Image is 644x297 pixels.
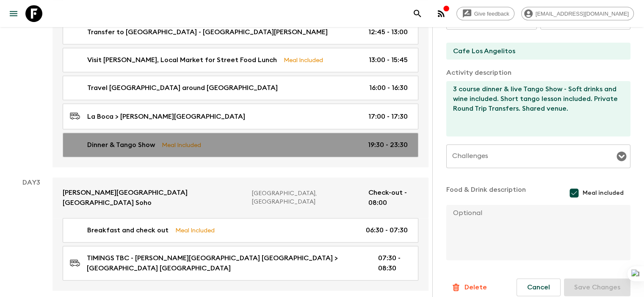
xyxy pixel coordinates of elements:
p: Food & Drink description [446,185,526,202]
button: Open [616,150,627,162]
button: Delete [446,279,492,296]
a: Give feedback [456,7,514,20]
button: search adventures [409,5,426,22]
textarea: Historical Site plus "family style" lunch - Shared Venues. Includes 1 Choripan or milanesa sandwi... [446,81,624,136]
p: 06:30 - 07:30 [366,225,408,235]
p: La Boca > [PERSON_NAME][GEOGRAPHIC_DATA] [87,112,245,122]
button: Cancel [517,278,561,296]
input: End Location (leave blank if same as Start) [446,43,624,60]
p: 17:00 - 17:30 [368,112,408,122]
p: 12:45 - 13:00 [368,27,408,37]
p: Activity description [446,68,630,78]
p: Check-out - 08:00 [368,188,418,208]
span: [EMAIL_ADDRESS][DOMAIN_NAME] [531,11,633,17]
p: 16:00 - 16:30 [369,83,408,93]
span: Give feedback [470,11,514,17]
p: Travel [GEOGRAPHIC_DATA] around [GEOGRAPHIC_DATA] [87,83,278,93]
p: TIMINGS TBC - [PERSON_NAME][GEOGRAPHIC_DATA] [GEOGRAPHIC_DATA] > [GEOGRAPHIC_DATA] [GEOGRAPHIC_DATA] [87,253,365,273]
p: 07:30 - 08:30 [378,253,408,273]
a: TIMINGS TBC - [PERSON_NAME][GEOGRAPHIC_DATA] [GEOGRAPHIC_DATA] > [GEOGRAPHIC_DATA] [GEOGRAPHIC_DA... [63,246,418,281]
a: Transfer to [GEOGRAPHIC_DATA] - [GEOGRAPHIC_DATA][PERSON_NAME]12:45 - 13:00 [63,20,418,44]
div: [EMAIL_ADDRESS][DOMAIN_NAME] [521,7,634,20]
a: Breakfast and check outMeal Included06:30 - 07:30 [63,218,418,243]
p: Day 3 [10,177,53,188]
p: Breakfast and check out [87,225,169,235]
p: Dinner & Tango Show [87,140,155,150]
p: Meal Included [162,140,201,150]
a: Visit [PERSON_NAME], Local Market for Street Food LunchMeal Included13:00 - 15:45 [63,48,418,72]
a: [PERSON_NAME][GEOGRAPHIC_DATA] [GEOGRAPHIC_DATA] Soho[GEOGRAPHIC_DATA], [GEOGRAPHIC_DATA]Check-ou... [53,177,428,218]
p: Visit [PERSON_NAME], Local Market for Street Food Lunch [87,55,277,65]
button: menu [5,5,22,22]
a: La Boca > [PERSON_NAME][GEOGRAPHIC_DATA]17:00 - 17:30 [63,104,418,129]
p: Delete [464,282,487,292]
a: Dinner & Tango ShowMeal Included19:30 - 23:30 [63,133,418,157]
p: [GEOGRAPHIC_DATA], [GEOGRAPHIC_DATA] [252,189,362,206]
p: [PERSON_NAME][GEOGRAPHIC_DATA] [GEOGRAPHIC_DATA] Soho [63,188,245,208]
a: Travel [GEOGRAPHIC_DATA] around [GEOGRAPHIC_DATA]16:00 - 16:30 [63,76,418,100]
span: Meal included [583,189,624,197]
p: Transfer to [GEOGRAPHIC_DATA] - [GEOGRAPHIC_DATA][PERSON_NAME] [87,27,328,37]
p: 19:30 - 23:30 [368,140,408,150]
p: Meal Included [284,55,323,65]
p: 13:00 - 15:45 [369,55,408,65]
p: Meal Included [175,226,215,235]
